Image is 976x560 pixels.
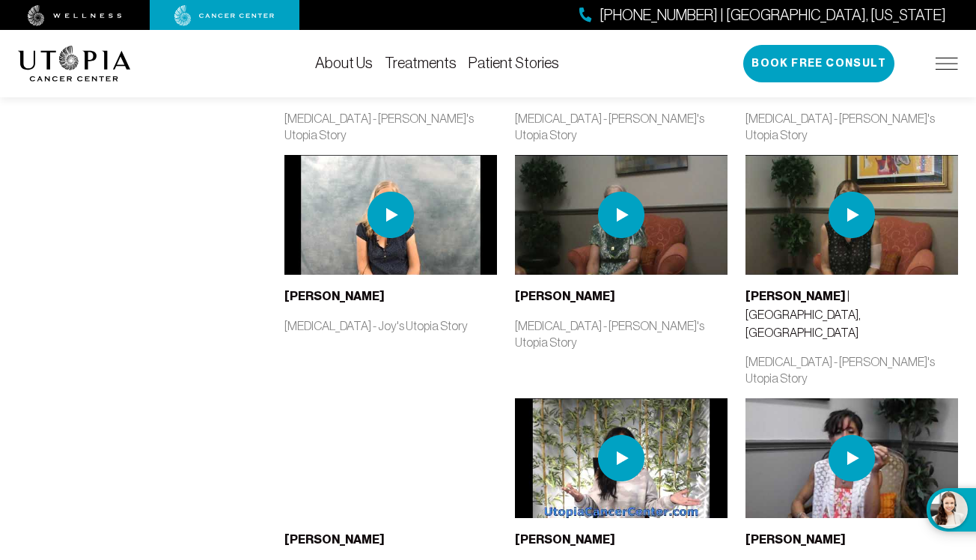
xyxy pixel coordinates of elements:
b: [PERSON_NAME] [515,532,615,547]
img: cancer center [174,5,275,26]
b: [PERSON_NAME] [284,532,385,547]
a: Patient Stories [469,55,559,71]
button: Book Free Consult [743,45,894,82]
img: logo [18,46,131,82]
span: [PHONE_NUMBER] | [GEOGRAPHIC_DATA], [US_STATE] [600,4,946,26]
img: thumbnail [745,398,958,518]
img: wellness [28,5,122,26]
a: About Us [315,55,373,71]
p: [MEDICAL_DATA] - Joy's Utopia Story [284,317,497,334]
img: thumbnail [745,155,958,275]
b: [PERSON_NAME] [284,289,385,303]
img: thumbnail [515,398,728,518]
img: play icon [598,435,644,481]
p: [MEDICAL_DATA] - [PERSON_NAME]'s Utopia Story [284,110,497,143]
img: icon-hamburger [936,58,958,70]
img: thumbnail [284,155,497,275]
img: play icon [598,192,644,238]
b: [PERSON_NAME] [745,532,846,547]
p: [MEDICAL_DATA] - [PERSON_NAME]'s Utopia Story [745,353,958,386]
img: play icon [829,192,875,238]
iframe: YouTube video player [284,398,497,518]
p: [MEDICAL_DATA] - [PERSON_NAME]'s Utopia Story [515,110,728,143]
b: [PERSON_NAME] [745,289,846,303]
img: thumbnail [515,155,728,275]
p: [MEDICAL_DATA] - [PERSON_NAME]'s Utopia Story [515,317,728,350]
b: [PERSON_NAME] [515,289,615,303]
img: play icon [829,435,875,481]
img: play icon [367,192,414,238]
a: Treatments [385,55,457,71]
span: | [GEOGRAPHIC_DATA], [GEOGRAPHIC_DATA] [745,289,861,339]
p: [MEDICAL_DATA] - [PERSON_NAME]'s Utopia Story [745,110,958,143]
a: [PHONE_NUMBER] | [GEOGRAPHIC_DATA], [US_STATE] [579,4,946,26]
